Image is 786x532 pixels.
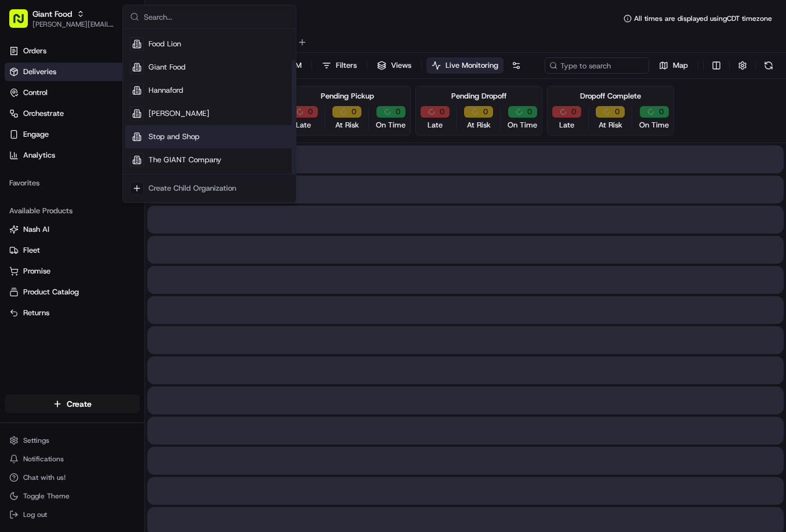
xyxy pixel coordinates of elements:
a: Orders [5,42,140,60]
a: Product Catalog [9,287,135,297]
a: Analytics [5,146,140,165]
span: Late [296,120,311,130]
div: Favorites [5,174,140,192]
button: Toggle Theme [5,488,140,504]
span: Live Monitoring [445,60,498,71]
a: Nash AI [9,224,135,235]
button: Fleet [5,241,140,260]
div: 📗 [12,169,21,178]
span: Knowledge Base [23,168,89,180]
span: Food Lion [148,39,181,49]
div: Create Child Organization [148,183,236,194]
div: Pending Pickup0Late0At Risk0On Time [284,86,411,136]
div: Pending Pickup [321,91,374,101]
span: Pylon [115,196,140,205]
span: Late [428,120,443,130]
button: Giant Food[PERSON_NAME][EMAIL_ADDRESS][PERSON_NAME][DOMAIN_NAME] [5,5,120,32]
button: Returns [5,304,140,322]
span: Fleet [23,245,40,256]
a: Deliveries [5,63,140,81]
button: [PERSON_NAME][EMAIL_ADDRESS][PERSON_NAME][DOMAIN_NAME] [32,20,115,29]
span: Create [67,398,92,410]
button: Orchestrate [5,104,140,123]
button: Promise [5,262,140,280]
button: Chat with us! [5,469,140,486]
a: 💻API Documentation [93,163,191,184]
button: Log out [5,507,140,523]
span: At Risk [599,120,622,130]
div: Pending Dropoff [451,91,506,101]
span: Stop and Shop [148,132,200,142]
span: On Time [639,120,669,130]
span: Nash AI [23,224,49,235]
span: Deliveries [23,67,56,77]
div: Suggestions [123,29,296,202]
span: All times are displayed using CDT timezone [634,14,772,23]
a: Returns [9,308,135,318]
button: Engage [5,125,140,144]
span: Promise [23,266,50,276]
span: Chat with us! [23,473,66,482]
button: Map [654,57,693,74]
a: Promise [9,266,135,276]
span: Map [673,60,688,71]
button: Settings [5,432,140,449]
span: At Risk [335,120,359,130]
span: API Documentation [110,168,186,180]
span: At Risk [467,120,491,130]
span: On Time [508,120,537,130]
div: Dropoff Complete [580,91,641,101]
button: Giant Food [32,8,72,20]
span: Views [391,60,411,71]
span: Log out [23,510,47,519]
a: Powered byPylon [82,196,140,205]
span: Late [559,120,574,130]
input: Got a question? Start typing here... [30,75,209,87]
span: Engage [23,129,49,140]
a: 📗Knowledge Base [7,163,93,184]
span: Filters [336,60,357,71]
span: Orders [23,46,46,56]
img: 1736555255976-a54dd68f-1ca7-489b-9aae-adbdc363a1c4 [12,111,32,132]
span: Hannaford [148,85,183,96]
span: Giant Food [148,62,186,72]
p: Welcome 👋 [12,46,211,65]
button: Notifications [5,451,140,467]
button: Create [5,395,140,413]
button: Product Catalog [5,283,140,301]
button: Filters [317,57,362,74]
input: Type to search [545,57,649,74]
button: Refresh [760,57,777,74]
span: [PERSON_NAME] [148,108,209,119]
div: We're available if you need us! [39,122,147,132]
span: On Time [376,120,405,130]
span: Returns [23,308,49,318]
button: Start new chat [197,114,211,128]
input: Search... [144,5,289,28]
div: Available Products [5,202,140,220]
button: Views [372,57,416,74]
span: The GIANT Company [148,155,222,165]
span: Settings [23,436,49,445]
div: Start new chat [39,111,190,122]
span: Toggle Theme [23,491,70,501]
button: Live Monitoring [426,57,504,74]
span: Notifications [23,454,64,464]
button: Control [5,83,140,102]
span: Product Catalog [23,287,79,297]
img: Nash [12,12,35,35]
div: Dropoff Complete0Late0At Risk0On Time [547,86,674,136]
span: Analytics [23,150,55,161]
a: Fleet [9,245,135,256]
button: Nash AI [5,220,140,239]
div: Pending Dropoff0Late0At Risk0On Time [415,86,542,136]
div: 💻 [98,169,107,178]
span: Control [23,88,48,98]
span: Orchestrate [23,108,64,119]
